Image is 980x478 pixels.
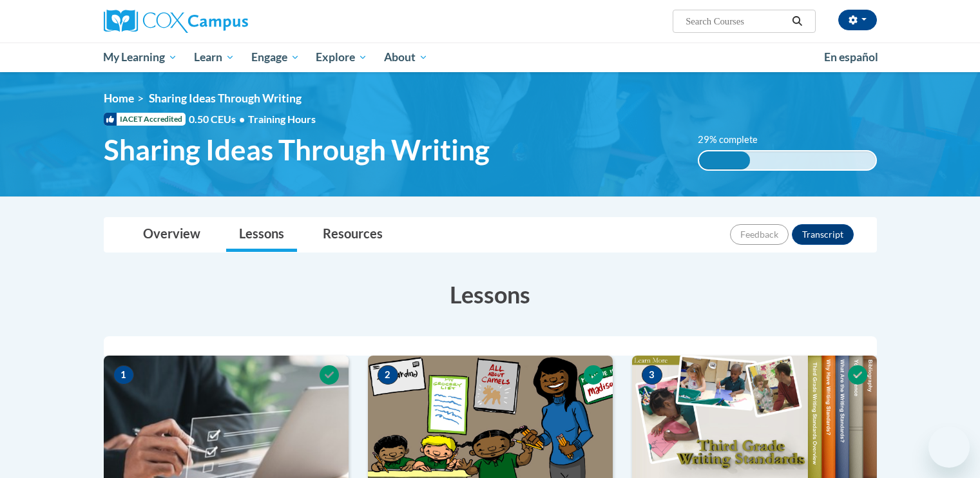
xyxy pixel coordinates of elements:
button: Transcript [792,224,854,245]
span: My Learning [103,50,177,65]
a: Engage [243,43,308,72]
a: Resources [310,218,396,252]
span: • [239,113,245,125]
a: Explore [307,43,376,72]
span: IACET Accredited [104,113,186,126]
button: Feedback [730,224,789,245]
h3: Lessons [104,278,877,311]
div: Main menu [84,43,896,72]
a: Cox Campus [104,10,349,33]
a: Home [104,91,134,105]
span: 2 [378,365,398,385]
a: En español [816,44,887,71]
button: Account Settings [838,10,877,30]
span: Explore [316,50,367,65]
a: About [376,43,436,72]
button: Search [787,14,807,29]
a: Overview [130,218,213,252]
a: Lessons [226,218,297,252]
span: Sharing Ideas Through Writing [104,133,490,167]
label: 29% complete [698,133,772,147]
img: Cox Campus [104,10,248,33]
div: 29% complete [699,151,750,169]
a: Learn [186,43,243,72]
input: Search Courses [684,14,787,29]
iframe: Button to launch messaging window [928,426,970,468]
span: En español [824,50,878,64]
span: Engage [251,50,300,65]
span: Learn [194,50,235,65]
span: About [384,50,428,65]
span: Training Hours [248,113,316,125]
span: 1 [113,365,134,385]
span: 3 [642,365,662,385]
span: 0.50 CEUs [189,112,248,126]
span: Sharing Ideas Through Writing [149,91,302,105]
a: My Learning [95,43,186,72]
